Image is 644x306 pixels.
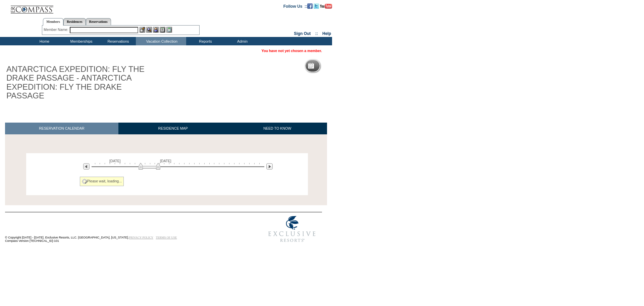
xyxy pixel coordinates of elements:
div: Member Name: [44,27,69,33]
span: [DATE] [160,159,171,163]
span: [DATE] [109,159,121,163]
img: Follow us on Twitter [314,3,319,9]
a: RESIDENCE MAP [118,123,228,134]
img: Exclusive Resorts [262,212,322,246]
img: Become our fan on Facebook [307,3,313,9]
td: Vacation Collection [136,37,186,45]
td: Reports [186,37,223,45]
td: © Copyright [DATE] - [DATE]. Exclusive Resorts, LLC. [GEOGRAPHIC_DATA], [US_STATE]. Compass Versi... [5,213,240,246]
h1: ANTARCTICA EXPEDITION: FLY THE DRAKE PASSAGE - ANTARCTICA EXPEDITION: FLY THE DRAKE PASSAGE [5,63,155,102]
a: Become our fan on Facebook [307,4,313,8]
span: You have not yet chosen a member. [262,49,322,53]
a: NEED TO KNOW [227,123,327,134]
a: Residences [63,18,86,25]
a: PRIVACY POLICY [129,236,153,239]
img: spinner2.gif [82,179,87,184]
td: Follow Us :: [283,3,307,9]
img: b_edit.gif [140,27,145,33]
a: TERMS OF USE [156,236,177,239]
img: View [146,27,152,33]
span: :: [315,31,318,36]
td: Reservations [99,37,136,45]
h5: Reservation Calendar [317,64,368,68]
a: RESERVATION CALENDAR [5,123,118,134]
img: Reservations [160,27,165,33]
td: Admin [223,37,260,45]
img: Impersonate [153,27,159,33]
a: Follow us on Twitter [314,4,319,8]
a: Subscribe to our YouTube Channel [320,4,332,8]
img: Previous [83,163,90,170]
img: Next [266,163,273,170]
div: Please wait, loading... [80,177,124,186]
a: Reservations [86,18,111,25]
a: Sign Out [294,31,311,36]
img: b_calculator.gif [166,27,172,33]
img: Subscribe to our YouTube Channel [320,4,332,9]
a: Members [43,18,63,26]
a: Help [322,31,331,36]
td: Memberships [62,37,99,45]
td: Home [25,37,62,45]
